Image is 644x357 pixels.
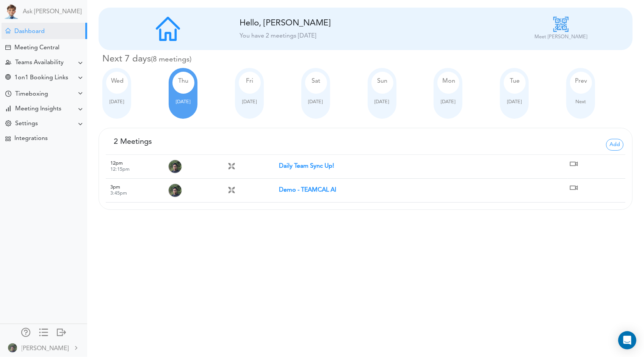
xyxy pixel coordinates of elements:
[1,339,86,356] a: [PERSON_NAME]
[5,136,11,142] div: TEAMCAL AI Workflow Apps
[568,158,580,170] img: https://us06web.zoom.us/j/6503929270?pwd=ib5uQR2S3FCPJwbgPwoLAQZUDK0A5A.1
[39,328,48,338] a: Change side menu
[279,163,334,169] strong: Daily Team Sync Up!
[246,78,253,84] span: Fri
[4,4,19,19] img: Powered by TEAMCAL AI
[510,78,520,84] span: Tue
[606,139,624,151] span: Add Calendar
[5,45,11,50] div: Create Meeting
[377,78,387,84] span: Sun
[5,28,11,33] div: Meeting Dashboard
[5,74,11,82] div: Share Meeting Link
[575,99,586,104] span: Next 7 days
[111,78,124,84] span: Wed
[441,99,455,104] span: [DATE]
[375,99,389,104] span: [DATE]
[14,28,45,35] div: Dashboard
[102,54,633,65] h4: Next 7 days
[8,343,17,352] img: 9k=
[21,328,30,338] a: Manage Members and Externals
[507,99,522,104] span: [DATE]
[110,99,124,104] span: [DATE]
[606,141,624,147] a: Add
[535,33,588,41] p: Meet [PERSON_NAME]
[5,91,11,98] div: Time Your Goals
[240,31,492,41] div: You have 2 meetings [DATE]
[228,162,235,170] img: All Hands meeting with 10 attendees bhavi@teamcalendar.aihitashamehta.design@gmail.com,jagik22@gm...
[176,99,190,104] span: [DATE]
[15,105,61,113] div: Meeting Insights
[178,78,188,84] span: Thu
[14,135,48,142] div: Integrations
[309,99,323,104] span: [DATE]
[240,18,406,28] div: Hello, [PERSON_NAME]
[114,138,152,146] span: 2 Meetings
[14,44,60,52] div: Meeting Central
[15,120,38,127] div: Settings
[39,328,48,335] div: Show only icons
[242,99,257,104] span: [DATE]
[168,184,182,197] img: Organizer Raj Lal
[168,160,182,173] img: Organizer Raj Lal
[15,91,48,98] div: Timeboxing
[23,8,81,16] a: Ask [PERSON_NAME]
[22,344,69,353] div: [PERSON_NAME]
[15,59,64,66] div: Teams Availability
[553,17,569,32] img: qr-code_icon.png
[618,331,636,349] div: Open Intercom Messenger
[575,78,587,84] span: Previous 7 days
[279,187,336,193] strong: Demo - TEAMCAL AI
[110,185,120,190] span: 3pm
[110,191,127,196] small: 3:45pm
[228,186,235,194] img: All Hands meeting with 10 attendees bhavi@teamcalendar.aihitashamehta.design@gmail.com,jagik22@gm...
[442,78,455,84] span: Mon
[21,328,30,335] div: Manage Members and Externals
[14,74,68,82] div: 1on1 Booking Links
[151,56,191,63] small: 8 meetings this week
[110,167,130,172] small: 12:15pm
[110,161,123,166] span: 12pm
[312,78,320,84] span: Sat
[568,182,580,194] img: https://us06web.zoom.us/j/6503929270?pwd=ib5uQR2S3FCPJwbgPwoLAQZUDK0A5A.1
[57,328,66,335] div: Log out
